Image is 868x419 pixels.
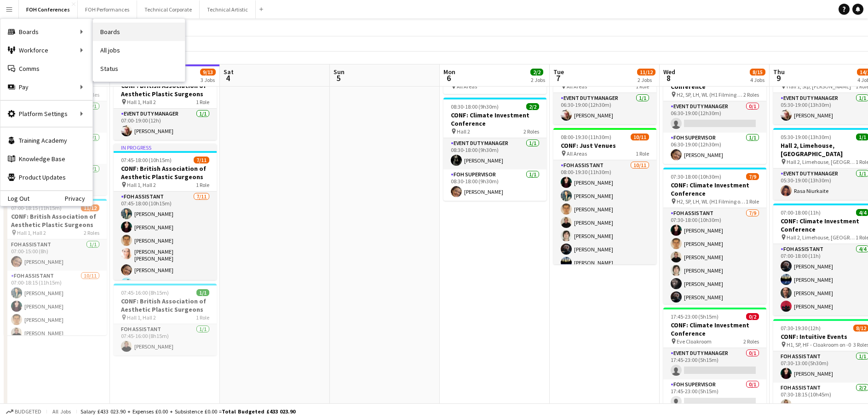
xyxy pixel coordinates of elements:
[663,379,766,411] app-card-role: FOH Supervisor0/117:45-23:00 (5h15m)
[636,150,649,157] span: 1 Role
[224,68,234,76] span: Sat
[222,73,234,83] span: 4
[93,41,185,59] a: All jobs
[65,195,92,202] a: Privacy
[0,59,92,78] a: Comms
[442,73,455,83] span: 6
[4,199,107,335] app-job-card: 07:00-18:15 (11h15m)11/12CONF: British Association of Aesthetic Plastic Surgeons Hall 1, Hall 22 ...
[81,204,99,211] span: 11/12
[663,68,675,76] span: Wed
[451,103,499,110] span: 08:30-18:00 (9h30m)
[787,158,856,165] span: Hall 2, Limehouse, [GEOGRAPHIC_DATA]
[222,408,295,415] span: Total Budgeted £433 023.90
[114,297,217,314] h3: CONF: British Association of Aesthetic Plastic Surgeons
[743,338,759,345] span: 2 Roles
[11,204,62,211] span: 07:00-18:15 (11h15m)
[114,109,217,140] app-card-role: Event Duty Manager1/107:00-19:00 (12h)[PERSON_NAME]
[114,144,217,151] div: In progress
[662,73,675,83] span: 8
[663,308,766,411] div: 17:45-23:00 (5h15m)0/2CONF: Climate Investment Conference Eve Cloakroom2 RolesEvent Duty Manager0...
[114,144,217,280] app-job-card: In progress07:45-18:00 (10h15m)7/11CONF: British Association of Aesthetic Plastic Surgeons Hall 1...
[201,76,215,83] div: 3 Jobs
[4,212,107,229] h3: CONF: British Association of Aesthetic Plastic Surgeons
[523,128,539,135] span: 2 Roles
[0,78,92,96] div: Pay
[0,105,92,123] div: Platform Settings
[127,99,156,105] span: Hall 1, Hall 2
[526,103,539,110] span: 2/2
[663,168,766,304] app-job-card: 07:30-18:00 (10h30m)7/9CONF: Climate Investment Conference H2, SP, LH, WL (H1 Filming only)1 Role...
[114,61,217,140] app-job-card: In progress07:00-19:00 (12h)1/1CONF: British Association of Aesthetic Plastic Surgeons Hall 1, Ha...
[332,73,345,83] span: 5
[114,81,217,98] h3: CONF: British Association of Aesthetic Plastic Surgeons
[746,173,759,180] span: 7/9
[51,408,73,415] span: All jobs
[93,23,185,41] a: Boards
[677,338,712,345] span: Eve Cloakroom
[196,99,209,105] span: 1 Role
[677,198,746,205] span: H2, SP, LH, WL (H1 Filming only)
[663,101,766,133] app-card-role: Event Duty Manager0/106:30-19:00 (12h30m)
[443,111,546,128] h3: CONF: Climate Investment Conference
[553,93,656,124] app-card-role: Event Duty Manager1/106:30-19:00 (12h30m)[PERSON_NAME]
[0,150,92,168] a: Knowledge Base
[750,69,765,76] span: 8/15
[553,160,656,325] app-card-role: FOH Assistant10/1108:00-19:30 (11h30m)[PERSON_NAME][PERSON_NAME][PERSON_NAME][PERSON_NAME][PERSON...
[5,407,43,417] button: Budgeted
[781,325,821,332] span: 07:30-19:30 (12h)
[196,181,209,188] span: 1 Role
[333,68,345,76] span: Sun
[787,341,851,348] span: H1, SP, HF - Cloakroom on -0
[677,91,743,98] span: H2, SP, LH, WL (H1 Filming only)
[457,128,470,135] span: Hall 2
[746,198,759,205] span: 1 Role
[663,208,766,346] app-card-role: FOH Assistant7/907:30-18:00 (10h30m)[PERSON_NAME][PERSON_NAME][PERSON_NAME][PERSON_NAME][PERSON_N...
[443,169,546,201] app-card-role: FOH Supervisor1/108:30-18:00 (9h30m)[PERSON_NAME]
[80,408,295,415] div: Salary £433 023.90 + Expenses £0.00 + Subsistence £0.00 =
[773,68,785,76] span: Thu
[552,73,564,83] span: 7
[553,68,564,76] span: Tue
[84,229,99,236] span: 2 Roles
[121,289,169,296] span: 07:45-16:00 (8h15m)
[531,76,545,83] div: 2 Jobs
[78,0,137,18] button: FOH Performances
[663,61,766,164] app-job-card: 06:30-19:00 (12h30m)1/2CONF: Climate Investment Conference H2, SP, LH, WL (H1 Filming only)2 Role...
[114,324,217,355] app-card-role: FOH Assistant1/107:45-16:00 (8h15m)[PERSON_NAME]
[638,76,655,83] div: 2 Jobs
[663,181,766,198] h3: CONF: Climate Investment Conference
[114,284,217,355] app-job-card: 07:45-16:00 (8h15m)1/1CONF: British Association of Aesthetic Plastic Surgeons Hall 1, Hall 21 Rol...
[553,128,656,264] app-job-card: 08:00-19:30 (11h30m)10/11CONF: Just Venues All Areas1 RoleFOH Assistant10/1108:00-19:30 (11h30m)[...
[200,0,256,18] button: Technical Artistic
[93,59,185,78] a: Status
[0,168,92,186] a: Product Updates
[0,131,92,150] a: Training Academy
[137,0,200,18] button: Technical Corporate
[121,157,172,163] span: 07:45-18:00 (10h15m)
[671,313,719,320] span: 17:45-23:00 (5h15m)
[0,195,29,202] a: Log Out
[194,157,209,163] span: 7/11
[781,209,821,216] span: 07:00-18:00 (11h)
[4,239,107,271] app-card-role: FOH Assistant1/107:00-15:00 (8h)[PERSON_NAME]
[17,229,46,236] span: Hall 1, Hall 2
[0,23,92,41] div: Boards
[200,69,216,76] span: 9/13
[671,173,721,180] span: 07:30-18:00 (10h30m)
[553,61,656,124] app-job-card: 06:30-19:00 (12h30m)1/1CONF: Just Venues All Areas1 RoleEvent Duty Manager1/106:30-19:00 (12h30m)...
[530,69,543,76] span: 2/2
[787,234,856,241] span: Hall 2, Limehouse, [GEOGRAPHIC_DATA]
[127,314,156,321] span: Hall 1, Hall 2
[443,138,546,169] app-card-role: Event Duty Manager1/108:30-18:00 (9h30m)[PERSON_NAME]
[746,313,759,320] span: 0/2
[561,134,611,140] span: 08:00-19:30 (11h30m)
[743,91,759,98] span: 2 Roles
[567,150,587,157] span: All Areas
